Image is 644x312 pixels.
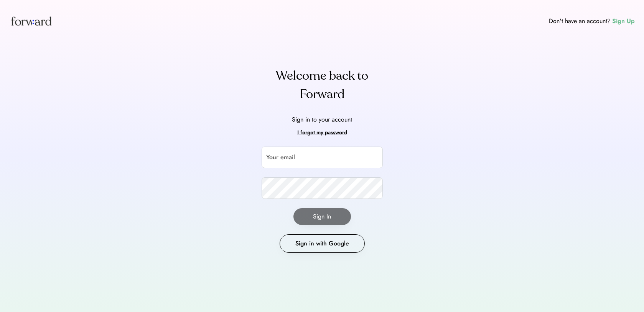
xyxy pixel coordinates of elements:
div: Don't have an account? [549,17,611,26]
button: Sign in with Google [280,234,365,253]
button: Sign In [293,208,351,225]
div: Sign Up [612,17,635,26]
img: Forward logo [9,9,53,33]
div: Sign in to your account [292,115,352,124]
div: I forgot my password [297,128,347,137]
div: Welcome back to Forward [262,67,383,103]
